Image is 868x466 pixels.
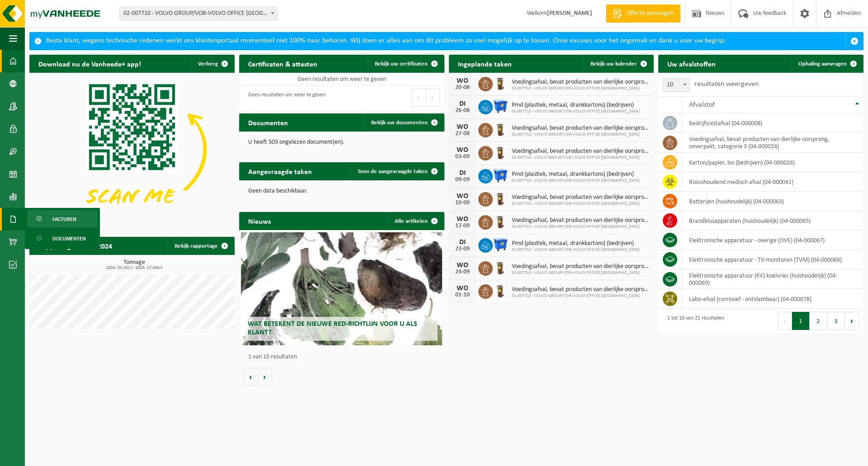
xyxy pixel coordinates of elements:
[682,172,863,192] td: risicohoudend medisch afval (04-000041)
[827,312,845,330] button: 3
[453,85,472,91] div: 20-08
[791,55,863,73] a: Ophaling aanvragen
[512,178,640,184] span: 02-007710 - VOLVO GROUP/VOB-VOLVO OFFICE [GEOGRAPHIC_DATA]
[493,168,508,183] img: WB-1100-HPE-BE-01
[512,217,650,224] span: Voedingsafval, bevat producten van dierlijke oorsprong, onverpakt, categorie 3
[453,146,472,154] div: WO
[624,9,676,18] span: Offerte aanvragen
[120,7,277,20] span: 02-007710 - VOLVO GROUP/VOB-VOLVO OFFICE BRUSSELS - BERCHEM-SAINTE-AGATHE
[46,33,845,50] div: Beste klant, wegens technische redenen werkt ons klantenportaal momenteel niet 100% naar behoren....
[663,311,724,331] div: 1 tot 10 van 21 resultaten
[453,108,472,114] div: 26-08
[52,211,76,228] span: Facturen
[387,212,443,230] a: Alle artikelen
[34,266,235,270] span: 2024: 33,031 t - 2025: 27,004 t
[368,55,443,73] a: Bekijk uw certificaten
[493,237,508,252] img: WB-1100-HPE-BE-01
[512,86,650,91] span: 02-007710 - VOLVO GROUP/VOB-VOLVO OFFICE [GEOGRAPHIC_DATA]
[682,269,863,289] td: elektronische apparatuur (KV) koelvries (huishoudelijk) (04-000069)
[248,320,417,336] span: Wat betekent de nieuwe RED-richtlijn voor u als klant?
[52,230,86,247] span: Documenten
[512,132,650,137] span: 02-007710 - VOLVO GROUP/VOB-VOLVO OFFICE [GEOGRAPHIC_DATA]
[512,293,650,299] span: 02-007710 - VOLVO GROUP/VOB-VOLVO OFFICE [GEOGRAPHIC_DATA]
[27,210,98,227] a: Facturen
[512,201,650,207] span: 02-007710 - VOLVO GROUP/VOB-VOLVO OFFICE [GEOGRAPHIC_DATA]
[689,101,715,108] span: Afvalstof
[239,162,321,180] h2: Aangevraagde taken
[493,260,508,275] img: WB-0140-HPE-BN-06
[167,237,234,255] a: Bekijk rapportage
[244,88,325,108] div: Geen resultaten om weer te geven
[682,231,863,250] td: elektronische apparatuur - overige (OVE) (04-000067)
[512,109,640,114] span: 02-007710 - VOLVO GROUP/VOB-VOLVO OFFICE [GEOGRAPHIC_DATA]
[453,193,472,200] div: WO
[810,312,827,330] button: 2
[453,123,472,131] div: WO
[27,230,98,247] a: Documenten
[449,55,521,72] h2: Ingeplande taken
[350,162,443,180] a: Toon de aangevraagde taken
[453,292,472,298] div: 01-10
[241,232,442,345] a: Wat betekent de nieuwe RED-richtlijn voor u als klant?
[493,122,508,137] img: WB-0140-HPE-BN-06
[682,211,863,231] td: brandblusapparaten (huishoudelijk) (04-000065)
[590,61,637,67] span: Bekijk uw kalender
[29,55,150,72] h2: Download nu de Vanheede+ app!
[248,139,435,146] p: U heeft 503 ongelezen document(en).
[239,55,326,72] h2: Certificaten & attesten
[493,99,508,114] img: WB-1100-HPE-BE-01
[512,240,640,247] span: Pmd (plastiek, metaal, drankkartons) (bedrijven)
[364,113,443,132] a: Bekijk uw documenten
[663,79,689,91] span: 10
[512,155,650,160] span: 02-007710 - VOLVO GROUP/VOB-VOLVO OFFICE [GEOGRAPHIC_DATA]
[493,283,508,298] img: WB-0140-HPE-BN-06
[453,216,472,223] div: WO
[512,79,650,86] span: Voedingsafval, bevat producten van dierlijke oorsprong, onverpakt, categorie 3
[493,75,508,91] img: WB-0140-HPE-BN-06
[512,286,650,293] span: Voedingsafval, bevat producten van dierlijke oorsprong, onverpakt, categorie 3
[453,223,472,229] div: 17-09
[512,171,640,178] span: Pmd (plastiek, metaal, drankkartons) (bedrijven)
[512,125,650,132] span: Voedingsafval, bevat producten van dierlijke oorsprong, onverpakt, categorie 3
[493,214,508,229] img: WB-0140-HPE-BN-06
[512,102,640,109] span: Pmd (plastiek, metaal, drankkartons) (bedrijven)
[453,169,472,177] div: DI
[493,191,508,206] img: WB-0140-HPE-BN-06
[426,89,440,107] button: Next
[682,153,863,172] td: karton/papier, los (bedrijven) (04-000026)
[29,73,235,226] img: Download de VHEPlus App
[34,259,235,270] h3: Tonnage
[453,285,472,292] div: WO
[239,113,297,131] h2: Documenten
[453,154,472,160] div: 03-09
[248,188,435,194] p: Geen data beschikbaar.
[453,262,472,269] div: WO
[239,212,280,230] h2: Nieuws
[583,55,653,73] a: Bekijk uw kalender
[453,177,472,183] div: 09-09
[547,10,592,17] strong: [PERSON_NAME]
[694,80,759,88] label: resultaten weergeven
[512,194,650,201] span: Voedingsafval, bevat producten van dierlijke oorsprong, onverpakt, categorie 3
[453,77,472,85] div: WO
[411,89,426,107] button: Previous
[682,192,863,211] td: batterijen (huishoudelijk) (04-000063)
[778,312,792,330] button: Previous
[453,100,472,108] div: DI
[248,354,440,360] p: 1 van 10 resultaten
[512,224,650,230] span: 02-007710 - VOLVO GROUP/VOB-VOLVO OFFICE [GEOGRAPHIC_DATA]
[682,289,863,309] td: labo-afval (corrosief - ontvlambaar) (04-000078)
[453,246,472,252] div: 23-09
[453,269,472,275] div: 24-09
[512,263,650,270] span: Voedingsafval, bevat producten van dierlijke oorsprong, onverpakt, categorie 3
[512,270,650,276] span: 02-007710 - VOLVO GROUP/VOB-VOLVO OFFICE [GEOGRAPHIC_DATA]
[512,148,650,155] span: Voedingsafval, bevat producten van dierlijke oorsprong, onverpakt, categorie 3
[792,312,810,330] button: 1
[682,250,863,269] td: elektronische apparatuur - TV-monitoren (TVM) (04-000068)
[453,200,472,206] div: 10-09
[606,5,680,23] a: Offerte aanvragen
[798,61,847,67] span: Ophaling aanvragen
[358,169,428,174] span: Toon de aangevraagde taken
[512,247,640,253] span: 02-007710 - VOLVO GROUP/VOB-VOLVO OFFICE [GEOGRAPHIC_DATA]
